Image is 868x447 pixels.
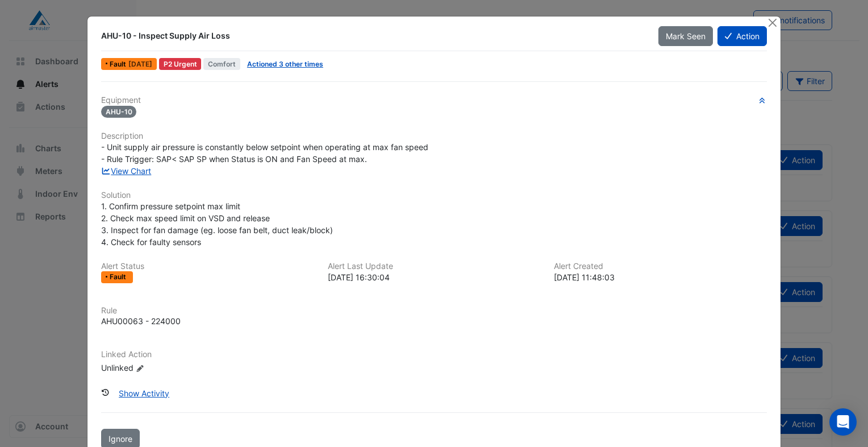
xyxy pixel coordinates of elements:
button: Show Activity [111,383,177,403]
div: [DATE] 11:48:03 [554,271,767,283]
div: [DATE] 16:30:04 [328,271,541,283]
h6: Alert Created [554,262,767,271]
div: P2 Urgent [159,58,202,70]
h6: Linked Action [101,350,767,359]
span: 1. Confirm pressure setpoint max limit 2. Check max speed limit on VSD and release 3. Inspect for... [101,201,333,247]
div: AHU00063 - 224000 [101,315,181,327]
span: Ignore [108,434,132,444]
span: Fault [110,274,128,280]
h6: Alert Last Update [328,262,541,271]
fa-icon: Edit Linked Action [136,364,144,372]
h6: Rule [101,306,767,316]
span: Mark Seen [666,31,706,41]
span: Fault [110,61,128,68]
h6: Solution [101,191,767,200]
span: AHU-10 [101,106,137,118]
span: - Unit supply air pressure is constantly below setpoint when operating at max fan speed - Rule Tr... [101,142,428,164]
div: AHU-10 - Inspect Supply Air Loss [101,30,645,42]
h6: Equipment [101,96,767,105]
button: Close [766,16,778,28]
a: Actioned 3 other times [247,60,323,68]
button: Mark Seen [658,26,713,46]
button: Action [717,26,767,46]
a: View Chart [101,166,152,176]
h6: Alert Status [101,262,314,271]
div: Open Intercom Messenger [829,408,857,436]
h6: Description [101,131,767,141]
span: Wed 01-Oct-2025 16:30 AEST [128,60,152,68]
div: Unlinked [101,362,237,374]
span: Comfort [203,58,240,70]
